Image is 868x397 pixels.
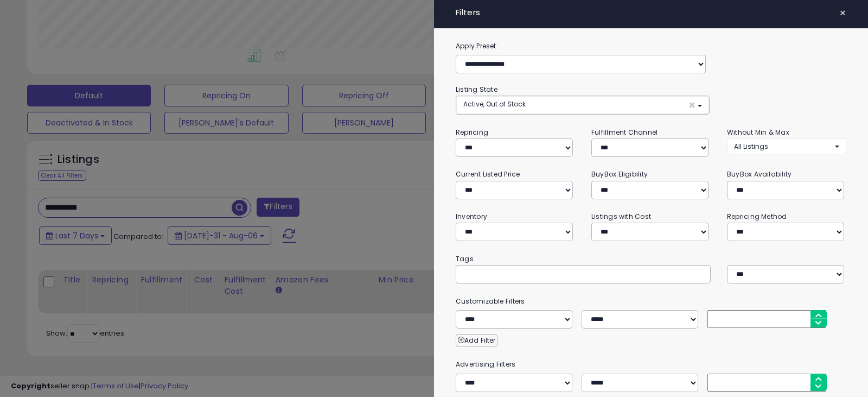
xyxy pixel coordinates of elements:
[463,99,526,109] span: Active, Out of Stock
[448,253,854,265] small: Tags
[456,8,846,17] h4: Filters
[456,85,497,94] small: Listing State
[734,142,768,151] span: All Listings
[456,128,488,137] small: Repricing
[835,5,851,21] button: ×
[448,295,854,307] small: Customizable Filters
[591,169,648,179] small: BuyBox Eligibility
[448,40,854,52] label: Apply Preset:
[727,128,789,137] small: Without Min & Max
[456,334,497,347] button: Add Filter
[456,169,520,179] small: Current Listed Price
[448,358,854,370] small: Advertising Filters
[688,99,695,111] span: ×
[456,212,487,221] small: Inventory
[727,138,846,154] button: All Listings
[727,212,787,221] small: Repricing Method
[727,169,792,179] small: BuyBox Availability
[591,128,658,137] small: Fulfillment Channel
[591,212,651,221] small: Listings with Cost
[839,5,846,21] span: ×
[456,96,709,114] button: Active, Out of Stock ×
